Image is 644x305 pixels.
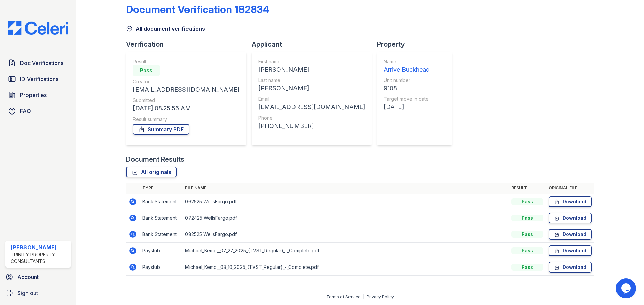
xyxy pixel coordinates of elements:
[384,102,430,112] div: [DATE]
[326,294,361,299] a: Terms of Service
[133,78,239,85] div: Creator
[363,294,364,299] div: |
[182,183,508,194] th: File name
[182,259,508,276] td: Michael_Kemp__08_10_2025_(TVST_Regular)_-_Complete.pdf
[140,259,182,276] td: Paystub
[126,40,252,49] div: Verification
[5,104,71,118] a: FAQ
[511,198,543,205] div: Pass
[549,245,592,256] a: Download
[3,21,74,35] img: CE_Logo_Blue-a8612792a0a2168367f1c8372b55b34899dd931a85d93a1a3d3e32e68fde9ad4.png
[140,226,182,243] td: Bank Statement
[11,251,68,265] div: Trinity Property Consultants
[367,294,394,299] a: Privacy Policy
[384,77,430,84] div: Unit number
[20,107,31,115] span: FAQ
[511,231,543,238] div: Pass
[511,215,543,221] div: Pass
[126,155,184,164] div: Document Results
[384,65,430,74] div: Arrive Buckhead
[11,243,68,251] div: [PERSON_NAME]
[182,210,508,226] td: 072425 WellsFargo.pdf
[549,196,592,207] a: Download
[3,270,74,284] a: Account
[20,59,63,67] span: Doc Verifications
[258,115,365,121] div: Phone
[258,102,365,112] div: [EMAIL_ADDRESS][DOMAIN_NAME]
[252,40,377,49] div: Applicant
[5,72,71,86] a: ID Verifications
[3,286,74,300] a: Sign out
[182,194,508,210] td: 062525 WellsFargo.pdf
[133,65,160,76] div: Pass
[377,40,458,49] div: Property
[5,88,71,102] a: Properties
[384,84,430,93] div: 9108
[140,194,182,210] td: Bank Statement
[140,210,182,226] td: Bank Statement
[384,96,430,102] div: Target move in date
[508,183,546,194] th: Result
[258,96,365,102] div: Email
[133,97,239,104] div: Submitted
[549,229,592,240] a: Download
[258,65,365,74] div: [PERSON_NAME]
[140,243,182,259] td: Paystub
[133,124,189,135] a: Summary PDF
[126,3,269,15] div: Document Verification 182834
[258,84,365,93] div: [PERSON_NAME]
[133,58,239,65] div: Result
[182,226,508,243] td: 082525 WellsFargo.pdf
[126,25,205,33] a: All document verifications
[546,183,594,194] th: Original file
[384,58,430,74] a: Name Arrive Buckhead
[549,262,592,273] a: Download
[133,116,239,123] div: Result summary
[549,213,592,223] a: Download
[384,58,430,65] div: Name
[17,289,38,297] span: Sign out
[511,264,543,271] div: Pass
[20,91,47,99] span: Properties
[258,77,365,84] div: Last name
[126,167,177,177] a: All originals
[133,104,239,113] div: [DATE] 08:25:56 AM
[5,56,71,70] a: Doc Verifications
[258,121,365,131] div: [PHONE_NUMBER]
[140,183,182,194] th: Type
[17,273,39,281] span: Account
[133,85,239,94] div: [EMAIL_ADDRESS][DOMAIN_NAME]
[258,58,365,65] div: First name
[20,75,58,83] span: ID Verifications
[511,247,543,254] div: Pass
[616,278,637,298] iframe: chat widget
[182,243,508,259] td: Michael_Kemp__07_27_2025_(TVST_Regular)_-_Complete.pdf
